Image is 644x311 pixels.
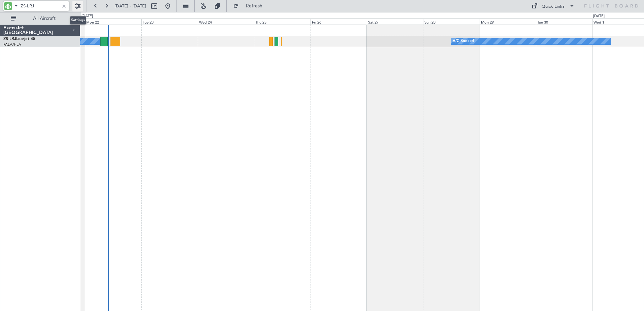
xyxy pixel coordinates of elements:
div: Wed 24 [198,19,254,25]
div: [DATE] [593,13,605,19]
span: Refresh [240,4,268,8]
div: Tue 23 [141,19,198,25]
div: Mon 29 [480,19,536,25]
button: Quick Links [528,1,578,11]
button: All Aircraft [7,13,73,24]
div: Mon 22 [85,19,141,25]
div: Settings [70,16,86,25]
span: [DATE] - [DATE] [115,3,146,9]
span: All Aircraft [18,16,71,21]
div: Fri 26 [311,19,367,25]
a: ZS-LRJLearjet 45 [3,37,35,41]
input: A/C (Reg. or Type) [21,1,59,11]
button: Refresh [230,1,270,11]
span: ZS-LRJ [3,37,16,41]
div: A/C Booked [453,36,474,46]
div: Sat 27 [367,19,423,25]
div: Quick Links [542,3,565,10]
a: FALA/HLA [3,42,21,47]
div: Sun 28 [423,19,479,25]
div: Tue 30 [536,19,592,25]
div: Thu 25 [254,19,310,25]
